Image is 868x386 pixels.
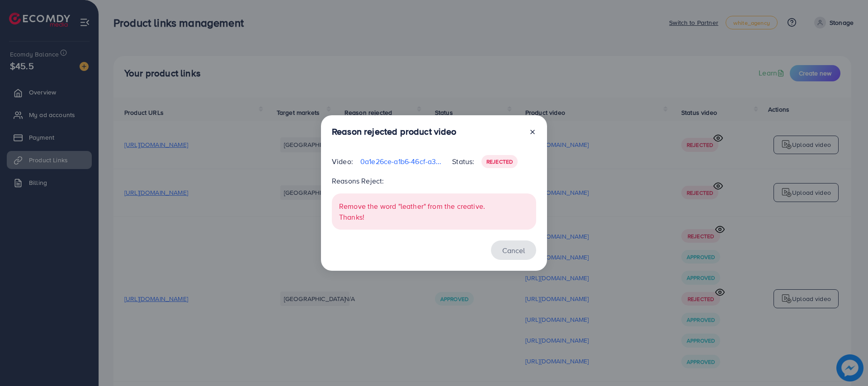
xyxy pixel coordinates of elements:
button: Cancel [491,240,536,260]
p: Reasons Reject: [332,175,536,186]
p: Thanks! [339,212,529,222]
p: Remove the word "leather" from the creative. [339,201,529,212]
span: Rejected [486,158,513,165]
h3: Reason rejected product video [332,126,457,137]
p: Status: [452,156,474,167]
p: 0a1e26ce-a1b6-46cf-a325-9d16aa6716ce-1723961178459.mp4 [360,156,445,167]
p: Video: [332,156,353,167]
